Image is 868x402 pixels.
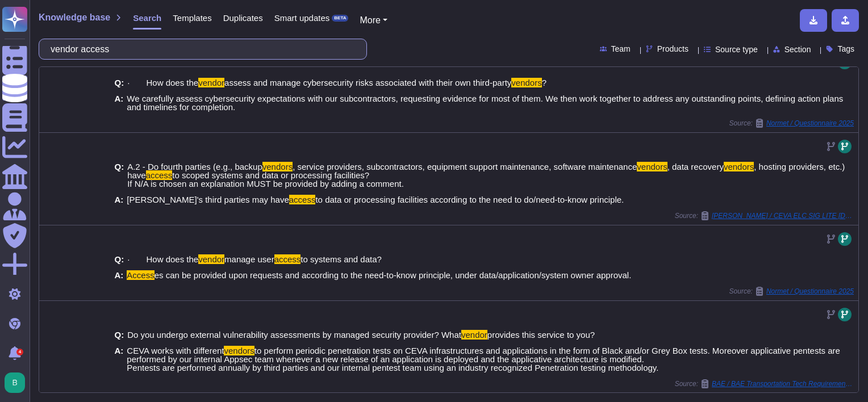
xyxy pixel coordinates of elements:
[360,15,380,25] span: More
[114,195,123,204] b: A:
[127,195,289,204] span: [PERSON_NAME]'s third parties may have
[262,162,293,171] mark: vendors
[487,330,595,340] span: provides this service to you?
[715,45,758,53] span: Source type
[5,372,25,393] img: user
[837,45,854,53] span: Tags
[127,94,843,112] span: We carefully assess cybersecurity expectations with our subcontractors, requesting evidence for m...
[127,162,262,171] span: A.2 - Do fourth parties (e.g., backup
[127,162,845,180] span: , hosting providers, etc.) have
[198,254,224,264] mark: vendor
[114,255,124,263] b: Q:
[127,270,154,280] mark: Access
[16,349,23,355] div: 4
[766,288,854,295] span: Normet / Questionnaire 2025
[114,94,123,111] b: A:
[657,45,688,53] span: Products
[712,380,854,387] span: BAE / BAE Transportation Tech Requirements RFI (1)
[114,78,124,87] b: Q:
[45,39,355,59] input: Search a question or template...
[274,254,301,264] mark: access
[332,15,348,22] div: BETA
[360,14,387,27] button: More
[127,170,404,189] span: to scoped systems and data or processing facilities? If N/A is chosen an explanation MUST be prov...
[784,45,811,53] span: Section
[39,13,110,22] span: Knowledge base
[127,346,840,372] span: to perform periodic penetration tests on CEVA infrastructures and applications in the form of Bla...
[315,195,624,204] span: to data or processing facilities according to the need to do/need-to-know principle.
[2,370,33,395] button: user
[127,330,461,340] span: Do you undergo external vulnerability assessments by managed security provider? What
[461,330,487,340] mark: vendor
[667,162,724,171] span: , data recovery
[675,211,854,220] span: Source:
[224,78,511,87] span: assess and manage cybersecurity risks associated with their own third-party
[293,162,637,171] span: , service providers, subcontractors, equipment support maintenance, software maintenance
[301,254,382,264] span: to systems and data?
[127,78,198,87] span: · How does the
[173,14,211,22] span: Templates
[712,212,854,219] span: [PERSON_NAME] / CEVA ELC SIG LITE [DATE] [DATE]
[766,120,854,127] span: Normet / Questionnaire 2025
[223,14,263,22] span: Duplicates
[675,379,854,388] span: Source:
[127,254,198,264] span: · How does the
[146,170,173,180] mark: access
[224,254,274,264] span: manage user
[114,330,124,339] b: Q:
[611,45,631,53] span: Team
[127,346,224,355] span: CEVA works with different
[289,195,316,204] mark: access
[155,270,632,280] span: es can be provided upon requests and according to the need-to-know principle, under data/applicat...
[114,346,123,372] b: A:
[224,346,254,355] mark: vendors
[511,78,541,87] mark: vendors
[133,14,161,22] span: Search
[542,78,546,87] span: ?
[724,162,754,171] mark: vendors
[198,78,224,87] mark: vendor
[114,162,124,188] b: Q:
[114,271,123,279] b: A:
[729,119,854,128] span: Source:
[274,14,330,22] span: Smart updates
[637,162,667,171] mark: vendors
[729,287,854,296] span: Source:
